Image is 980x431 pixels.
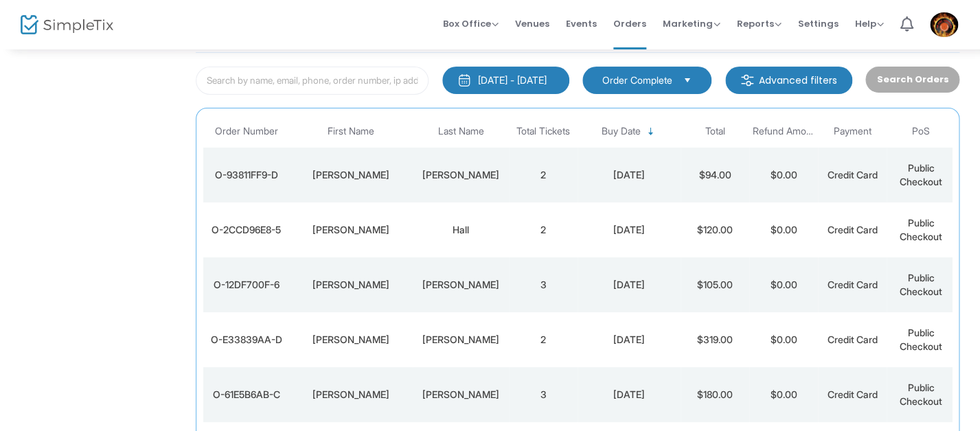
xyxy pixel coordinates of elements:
[749,312,818,367] td: $0.00
[207,168,286,182] div: O-93811FF9-D
[798,6,839,41] span: Settings
[207,388,286,401] div: O-61E5B6AB-C
[215,126,278,137] span: Order Number
[678,73,697,88] button: Select
[681,367,749,422] td: $180.00
[509,148,578,202] td: 2
[602,126,641,137] span: Buy Date
[293,388,409,401] div: Laurie
[328,126,374,137] span: First Name
[681,312,749,367] td: $319.00
[646,126,657,137] span: Sortable
[828,334,878,345] span: Credit Card
[681,148,749,202] td: $94.00
[900,327,942,352] span: Public Checkout
[416,278,505,292] div: Vaughan
[478,73,547,87] div: [DATE] - [DATE]
[828,279,878,290] span: Credit Card
[828,224,878,235] span: Credit Card
[681,257,749,312] td: $105.00
[509,312,578,367] td: 2
[293,168,409,182] div: William
[900,382,942,407] span: Public Checkout
[725,67,852,94] m-button: Advanced filters
[900,162,942,187] span: Public Checkout
[196,67,429,95] input: Search by name, email, phone, order number, ip address, or last 4 digits of card
[912,126,930,137] span: PoS
[416,388,505,401] div: Winton
[509,367,578,422] td: 3
[737,17,782,30] span: Reports
[581,278,677,292] div: 8/21/2025
[207,278,286,292] div: O-12DF700F-6
[416,223,505,237] div: Hall
[749,257,818,312] td: $0.00
[581,333,677,347] div: 8/21/2025
[509,202,578,257] td: 2
[515,6,549,41] span: Venues
[207,333,286,347] div: O-E33839AA-D
[602,73,672,87] span: Order Complete
[749,148,818,202] td: $0.00
[749,202,818,257] td: $0.00
[293,278,409,292] div: Ronald
[457,73,471,87] img: monthly
[749,367,818,422] td: $0.00
[207,223,286,237] div: O-2CCD96E8-5
[900,272,942,297] span: Public Checkout
[566,6,597,41] span: Events
[293,333,409,347] div: Gregory Dale
[509,115,578,148] th: Total Tickets
[828,388,878,400] span: Credit Card
[749,115,818,148] th: Refund Amount
[613,6,646,41] span: Orders
[834,126,871,137] span: Payment
[681,202,749,257] td: $120.00
[663,17,720,30] span: Marketing
[900,217,942,242] span: Public Checkout
[681,115,749,148] th: Total
[509,257,578,312] td: 3
[416,168,505,182] div: Beasley
[581,223,677,237] div: 8/22/2025
[581,388,677,401] div: 8/21/2025
[581,168,677,182] div: 8/22/2025
[442,67,569,94] button: [DATE] - [DATE]
[293,223,409,237] div: Karen
[416,333,505,347] div: Hobbs
[855,17,884,30] span: Help
[438,126,484,137] span: Last Name
[443,17,499,30] span: Box Office
[740,73,754,87] img: filter
[828,169,878,180] span: Credit Card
